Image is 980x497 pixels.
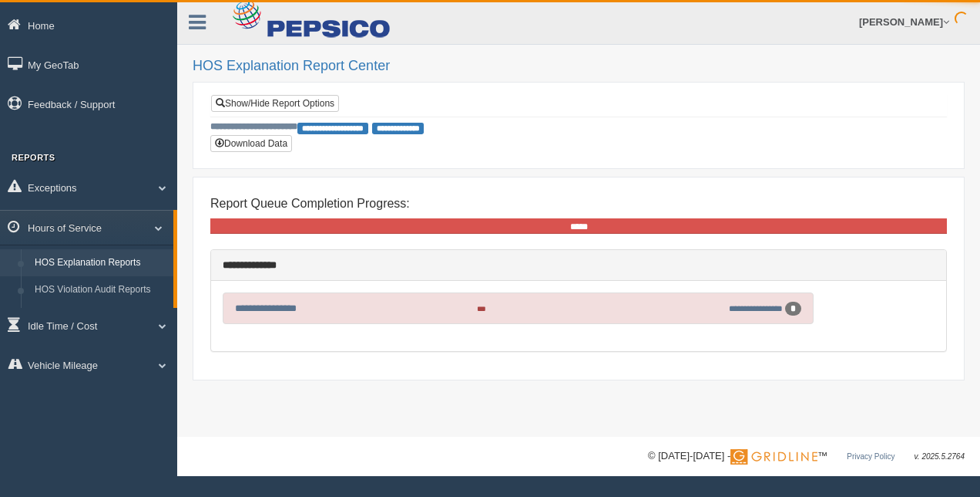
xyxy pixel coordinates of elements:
button: Download Data [210,135,292,152]
a: Privacy Policy [847,452,894,461]
a: HOS Explanation Reports [28,249,173,277]
h2: HOS Explanation Report Center [193,59,965,74]
span: v. 2025.5.2764 [915,452,965,461]
div: © [DATE]-[DATE] - ™ [648,448,965,465]
img: Gridline [730,449,817,465]
a: HOS Violations [28,304,173,332]
a: Show/Hide Report Options [211,95,339,112]
h4: Report Queue Completion Progress: [210,197,947,211]
a: HOS Violation Audit Reports [28,276,173,304]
